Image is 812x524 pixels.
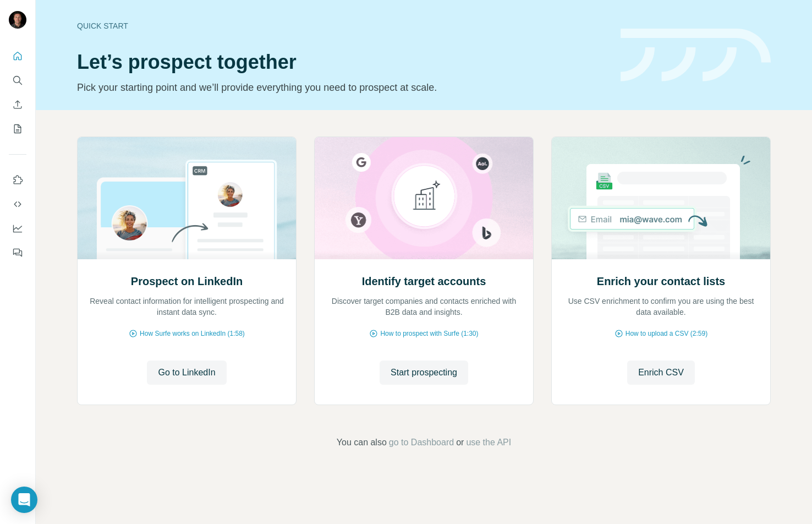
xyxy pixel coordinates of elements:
[380,361,468,385] button: Start prospecting
[9,219,26,238] button: Dashboard
[9,194,26,214] button: Use Surfe API
[466,436,511,449] button: use the API
[9,95,26,114] button: Enrich CSV
[456,436,464,449] span: or
[9,70,26,90] button: Search
[362,274,486,289] h2: Identify target accounts
[380,329,478,339] span: How to prospect with Surfe (1:30)
[389,436,454,449] button: go to Dashboard
[563,296,759,318] p: Use CSV enrichment to confirm you are using the best data available.
[147,361,226,385] button: Go to LinkedIn
[597,274,725,289] h2: Enrich your contact lists
[77,20,607,31] div: Quick start
[326,296,522,318] p: Discover target companies and contacts enriched with B2B data and insights.
[77,51,607,73] h1: Let’s prospect together
[391,366,457,379] span: Start prospecting
[627,361,695,385] button: Enrich CSV
[77,80,607,95] p: Pick your starting point and we’ll provide everything you need to prospect at scale.
[11,487,37,513] div: Open Intercom Messenger
[621,29,771,82] img: banner
[158,366,215,379] span: Go to LinkedIn
[626,329,707,339] span: How to upload a CSV (2:59)
[140,329,245,339] span: How Surfe works on LinkedIn (1:58)
[131,274,243,289] h2: Prospect on LinkedIn
[9,243,26,263] button: Feedback
[77,137,297,259] img: Prospect on LinkedIn
[89,296,285,318] p: Reveal contact information for intelligent prospecting and instant data sync.
[9,170,26,190] button: Use Surfe on LinkedIn
[9,119,26,139] button: My lists
[638,366,684,379] span: Enrich CSV
[9,11,26,29] img: Avatar
[314,137,534,259] img: Identify target accounts
[337,436,387,449] span: You can also
[9,46,26,66] button: Quick start
[551,137,771,259] img: Enrich your contact lists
